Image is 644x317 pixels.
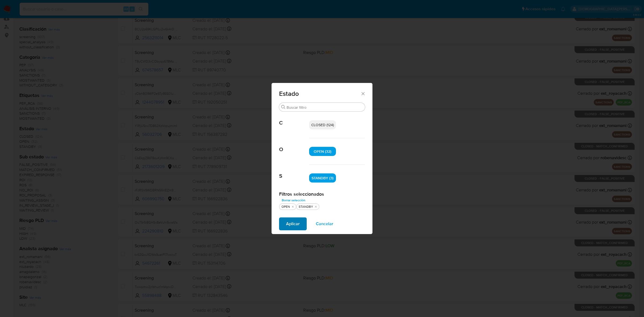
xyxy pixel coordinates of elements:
[281,105,286,109] button: Buscar
[282,198,305,203] span: Borrar selección
[291,205,295,209] button: quitar OPEN
[309,147,336,156] div: OPEN (32)
[279,191,365,197] h2: Filtros seleccionados
[279,138,309,153] span: O
[279,90,360,97] span: Estado
[279,217,307,230] button: Aplicar
[316,218,333,230] span: Cancelar
[314,149,331,154] span: OPEN (32)
[279,197,308,203] button: Borrar selección
[309,217,340,230] button: Cancelar
[280,205,291,209] div: OPEN
[360,91,365,96] button: Cerrar
[287,105,363,110] input: Buscar filtro
[279,165,309,179] span: S
[309,173,336,183] div: STANDBY (3)
[311,122,334,127] span: CLOSED (124)
[279,112,309,126] span: C
[298,205,314,209] div: STANDBY
[309,120,336,129] div: CLOSED (124)
[312,175,334,181] span: STANDBY (3)
[314,205,318,209] button: quitar STANDBY
[286,218,300,230] span: Aplicar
